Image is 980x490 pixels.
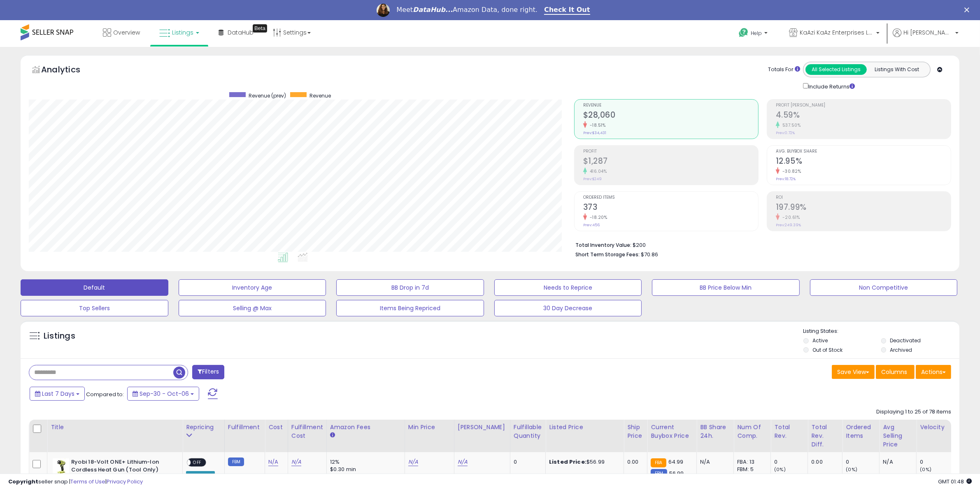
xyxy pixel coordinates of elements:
span: Columns [881,368,907,376]
div: Current Buybox Price [651,423,693,440]
button: BB Drop in 7d [336,279,484,296]
small: (0%) [774,466,786,473]
h2: 4.59% [776,110,951,121]
strong: Copyright [8,478,38,485]
span: Ordered Items [583,195,758,200]
small: -18.20% [587,214,608,221]
span: Revenue [310,92,331,99]
button: BB Price Below Min [652,279,800,296]
small: Prev: $34,431 [583,130,606,135]
a: Help [732,21,776,47]
div: Ordered Items [846,423,876,440]
button: 30 Day Decrease [494,300,642,316]
button: Default [21,279,168,296]
h2: 197.99% [776,202,951,214]
label: Archived [890,346,912,353]
li: $200 [575,239,945,249]
small: 537.50% [780,122,801,128]
div: Amazon AI [186,471,215,478]
button: Save View [832,365,875,379]
div: Displaying 1 to 25 of 78 items [876,408,951,416]
div: FBA: 13 [737,458,764,466]
a: Check It Out [544,6,590,15]
a: Settings [267,20,317,45]
small: Prev: $249 [583,176,602,181]
label: Out of Stock [812,346,843,353]
div: Totals For [768,66,800,74]
div: Num of Comp. [737,423,767,440]
a: N/A [408,458,418,466]
a: Listings [153,20,205,45]
span: DataHub [228,28,254,37]
label: Deactivated [890,337,921,344]
span: Compared to: [86,390,124,398]
button: Columns [876,365,915,379]
h2: 12.95% [776,156,951,167]
div: Fulfillment [228,423,261,432]
div: [PERSON_NAME] [458,423,507,432]
button: Non Competitive [810,279,958,296]
button: Needs to Reprice [494,279,642,296]
span: $70.86 [641,251,658,258]
span: Hi [PERSON_NAME] [903,28,953,37]
a: Hi [PERSON_NAME] [893,28,959,47]
button: Actions [916,365,951,379]
span: ROI [776,195,951,200]
small: Prev: 18.72% [776,176,796,181]
div: 12% [330,458,398,466]
div: 0 [774,458,808,466]
div: Velocity [920,423,950,432]
div: Avg Selling Price [883,423,913,449]
div: Listed Price [549,423,620,432]
span: Profit [583,149,758,154]
div: Tooltip anchor [253,24,267,33]
button: Last 7 Days [30,387,85,401]
h5: Analytics [41,64,96,77]
img: 41fRLe1zcnL._SL40_.jpg [53,458,69,475]
div: 0 [846,458,879,466]
i: Get Help [738,28,749,38]
i: DataHub... [413,6,453,14]
small: (0%) [920,466,931,473]
span: Revenue [583,103,758,108]
div: Include Returns [797,81,865,91]
b: Listed Price: [549,458,587,466]
div: 0.00 [627,458,641,466]
div: Cost [268,423,284,432]
div: 0 [920,458,953,466]
div: Min Price [408,423,451,432]
img: Profile image for Georgie [377,4,390,17]
h2: 373 [583,202,758,214]
span: Overview [113,28,140,37]
button: Listings With Cost [866,64,928,75]
span: Profit [PERSON_NAME] [776,103,951,108]
button: All Selected Listings [805,64,867,75]
button: Sep-30 - Oct-06 [127,387,199,401]
div: Fulfillment Cost [291,423,323,440]
button: Inventory Age [179,279,326,296]
label: Active [812,337,828,344]
div: Title [51,423,179,432]
div: BB Share 24h. [700,423,730,440]
small: Prev: 456 [583,223,600,228]
span: 56.99 [669,469,684,477]
a: Privacy Policy [107,478,143,485]
small: -18.51% [587,122,606,128]
button: Items Being Repriced [336,300,484,316]
div: $0.30 min [330,466,398,473]
b: Ryobi 18-Volt ONE+ Lithium-Ion Cordless Heat Gun (Tool Only) P3150 [71,458,171,483]
span: Last 7 Days [42,390,74,398]
span: 64.99 [668,458,684,466]
small: Prev: 0.72% [776,130,795,135]
div: 0 [514,458,539,466]
button: Selling @ Max [179,300,326,316]
div: Ship Price [627,423,644,440]
span: KaAzi KaAz Enterprises LLC [800,28,874,37]
div: Meet Amazon Data, done right. [396,6,538,14]
div: $56.99 [549,458,617,466]
div: 0.00 [811,458,836,466]
a: Overview [97,20,146,45]
div: Repricing [186,423,221,432]
h2: $28,060 [583,110,758,121]
button: Filters [192,365,224,379]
